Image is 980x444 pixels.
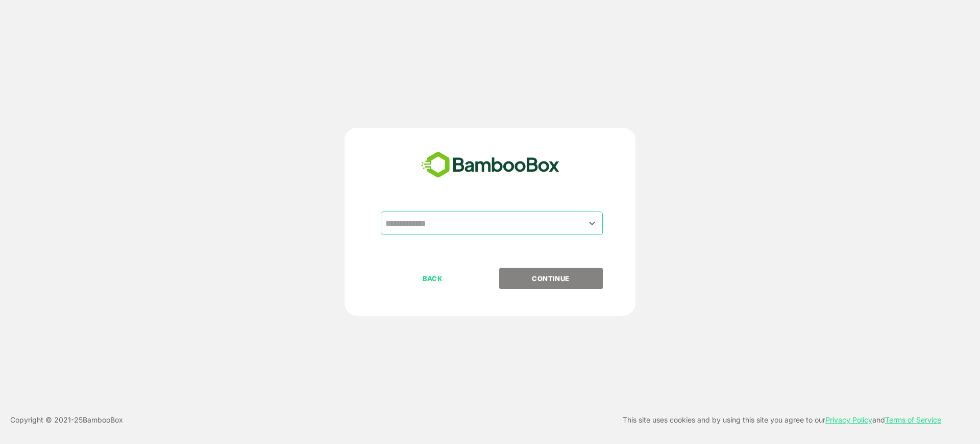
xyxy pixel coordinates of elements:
p: Copyright © 2021- 25 BambooBox [10,414,123,426]
p: BACK [382,273,484,284]
a: Terms of Service [885,415,941,424]
p: This site uses cookies and by using this site you agree to our and [623,414,941,426]
a: Privacy Policy [825,415,872,424]
p: CONTINUE [500,273,602,284]
button: Open [585,216,599,230]
button: BACK [381,268,484,289]
img: bamboobox [415,148,565,182]
button: CONTINUE [499,268,603,289]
